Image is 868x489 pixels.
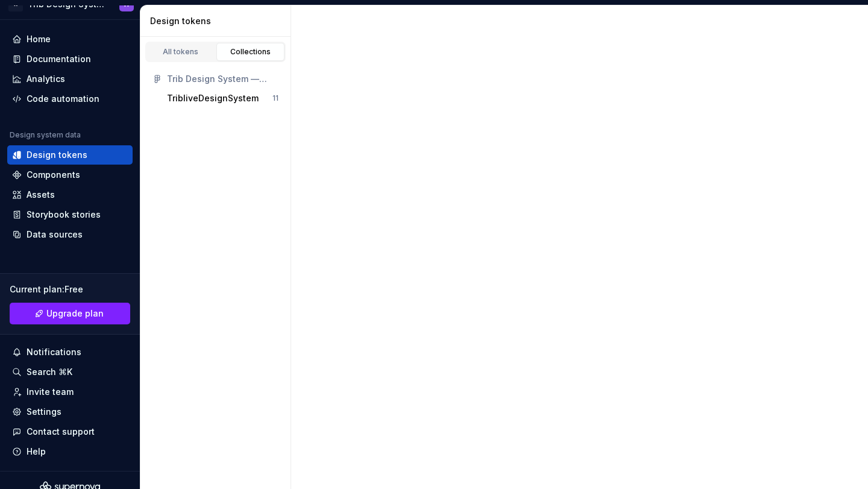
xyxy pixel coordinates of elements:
div: Assets [27,189,55,201]
a: Design tokens [7,145,133,165]
button: Help [7,442,133,461]
div: Trib Design System — [DOMAIN_NAME] [167,73,278,85]
a: Invite team [7,382,133,402]
div: Help [27,446,46,458]
div: Data sources [27,229,83,241]
a: Components [7,165,133,185]
a: Data sources [7,225,133,244]
a: Assets [7,185,133,204]
div: Search ⌘K [27,366,72,378]
a: Storybook stories [7,205,133,224]
div: Analytics [27,73,65,85]
button: Contact support [7,422,133,441]
div: Home [27,33,51,45]
div: Components [27,169,80,181]
div: Design tokens [27,149,87,161]
a: Documentation [7,49,133,69]
a: Home [7,30,133,49]
a: Code automation [7,89,133,109]
div: Design tokens [150,15,286,27]
button: Search ⌘K [7,362,133,382]
div: Notifications [27,346,81,358]
button: Notifications [7,342,133,362]
div: 11 [272,93,278,103]
div: Settings [27,406,61,418]
div: TribliveDesignSystem [167,92,259,104]
a: Analytics [7,69,133,89]
span: Upgrade plan [46,308,104,320]
div: Storybook stories [27,209,101,221]
div: Collections [221,47,281,57]
a: Settings [7,402,133,421]
div: Contact support [27,426,95,438]
div: Documentation [27,53,91,65]
div: All tokens [151,47,211,57]
div: Invite team [27,386,74,398]
a: Upgrade plan [10,303,130,324]
div: Current plan : Free [10,283,130,295]
div: Code automation [27,93,99,105]
div: Design system data [10,130,81,140]
button: TribliveDesignSystem11 [162,89,283,108]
